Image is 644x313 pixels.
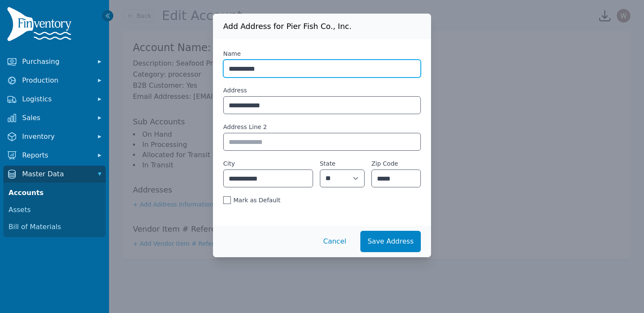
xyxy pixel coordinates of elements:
[223,159,235,168] label: City
[223,49,241,58] label: Name
[371,159,398,168] label: Zip Code
[213,14,431,39] h3: Add Address for Pier Fish Co., Inc.
[223,123,267,131] label: Address Line 2
[316,231,354,252] button: Cancel
[233,196,280,204] span: Mark as Default
[320,159,365,168] label: State
[223,86,247,95] label: Address
[360,231,421,252] button: Save Address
